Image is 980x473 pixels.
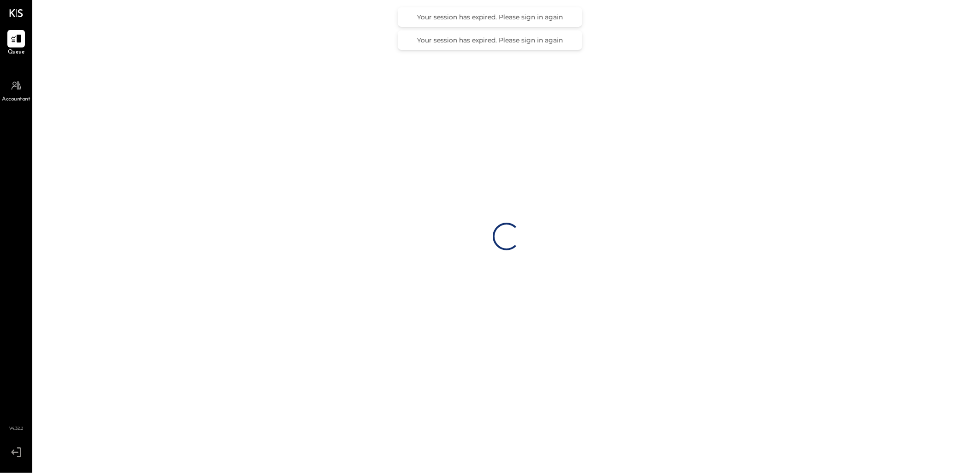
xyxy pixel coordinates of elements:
div: Your session has expired. Please sign in again [407,36,573,44]
span: Accountant [2,95,30,104]
div: Your session has expired. Please sign in again [407,13,573,21]
span: Queue [8,48,25,57]
a: Accountant [0,77,32,104]
a: Queue [0,30,32,57]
